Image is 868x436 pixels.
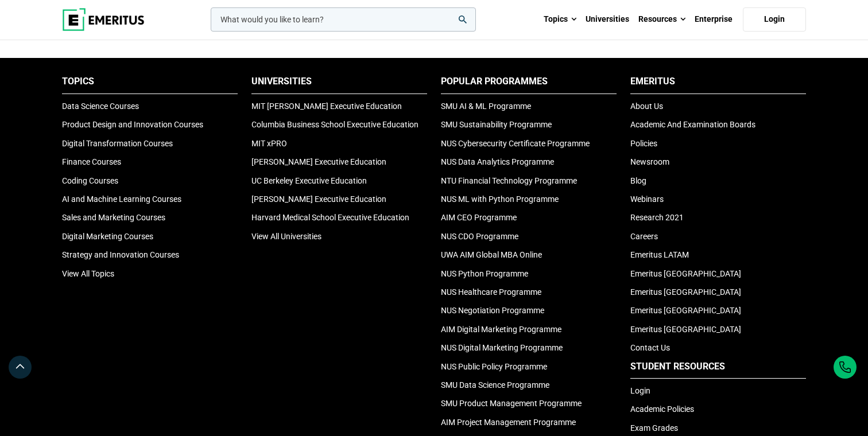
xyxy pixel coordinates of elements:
a: Coding Courses [62,176,118,185]
a: Academic And Examination Boards [630,120,755,129]
a: Academic Policies [630,404,694,414]
a: SMU Product Management Programme [441,399,582,408]
a: [PERSON_NAME] Executive Education [251,157,386,166]
a: Digital Transformation Courses [62,139,173,148]
a: Research 2021 [630,213,684,222]
a: SMU AI & ML Programme [441,102,531,111]
a: Careers [630,232,658,241]
a: NUS CDO Programme [441,232,518,241]
a: Exam Grades [630,423,678,433]
a: MIT [PERSON_NAME] Executive Education [251,102,402,111]
a: NUS Healthcare Programme [441,287,541,297]
a: About Us [630,102,663,111]
a: UWA AIM Global MBA Online [441,250,542,259]
a: Finance Courses [62,157,121,166]
a: Strategy and Innovation Courses [62,250,179,259]
a: Harvard Medical School Executive Education [251,213,409,222]
a: UC Berkeley Executive Education [251,176,367,185]
a: Columbia Business School Executive Education [251,120,418,129]
a: NUS Public Policy Programme [441,362,547,371]
a: SMU Data Science Programme [441,380,549,390]
a: Emeritus [GEOGRAPHIC_DATA] [630,306,741,315]
a: NUS ML with Python Programme [441,194,559,204]
a: AIM CEO Programme [441,213,517,222]
a: SMU Sustainability Programme [441,120,552,129]
a: NUS Data Analytics Programme [441,157,554,166]
a: NUS Digital Marketing Programme [441,343,563,352]
a: NUS Cybersecurity Certificate Programme [441,139,590,148]
input: woocommerce-product-search-field-0 [211,7,476,32]
a: Emeritus LATAM [630,250,689,259]
a: MIT xPRO [251,139,287,148]
a: Login [743,7,806,32]
a: Policies [630,139,657,148]
a: Digital Marketing Courses [62,232,153,241]
a: Emeritus [GEOGRAPHIC_DATA] [630,269,741,278]
a: NUS Python Programme [441,269,528,278]
a: AIM Digital Marketing Programme [441,325,561,334]
a: Contact Us [630,343,670,352]
a: Emeritus [GEOGRAPHIC_DATA] [630,325,741,334]
a: Sales and Marketing Courses [62,213,165,222]
a: View All Topics [62,269,114,278]
a: Webinars [630,194,664,204]
a: AIM Project Management Programme [441,418,576,427]
a: [PERSON_NAME] Executive Education [251,194,386,204]
a: NUS Negotiation Programme [441,306,544,315]
a: Emeritus [GEOGRAPHIC_DATA] [630,287,741,297]
a: Product Design and Innovation Courses [62,120,203,129]
a: View All Universities [251,232,321,241]
a: AI and Machine Learning Courses [62,194,181,204]
a: Data Science Courses [62,102,139,111]
a: Blog [630,176,646,185]
a: NTU Financial Technology Programme [441,176,577,185]
a: Newsroom [630,157,669,166]
a: Login [630,386,650,395]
